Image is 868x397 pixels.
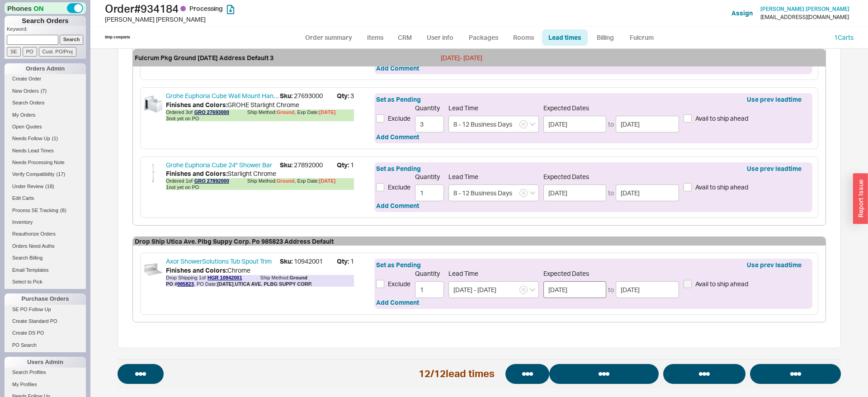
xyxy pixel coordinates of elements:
[12,171,55,177] span: Verify Compatibility
[52,136,58,141] span: ( 1 )
[45,184,54,189] span: ( 18 )
[60,208,66,213] span: ( 8 )
[5,134,86,143] a: Needs Follow Up(1)
[166,161,280,170] a: Grohe Euphoria Cube 24" Shower Bar
[376,298,419,307] button: Add Comment
[415,281,444,298] input: Quantity
[376,280,384,288] input: Exclude
[695,114,748,123] span: Avail to ship ahead
[166,170,227,177] b: Finishes and Colors :
[280,91,337,100] span: 27693000
[166,91,280,100] a: Grohe Euphoria Cube Wall Mount Hand Shower Holder
[5,63,86,74] div: Orders Admin
[227,101,299,109] span: GROHE Starlight Chrome
[5,368,86,377] a: Search Profiles
[506,29,540,46] a: Rooms
[12,160,65,165] span: Needs Processing Note
[376,95,421,104] button: Set as Pending
[12,88,39,94] span: New Orders
[419,367,495,381] div: 12 / 12 lead times
[530,288,535,292] svg: open menu
[277,109,295,115] b: Ground
[760,6,849,12] a: [PERSON_NAME] [PERSON_NAME]
[5,16,86,26] h1: Search Orders
[5,86,86,96] a: New Orders(7)
[166,109,354,116] div: Ordered 3 of Ship Method:
[319,178,335,184] span: [DATE]
[105,2,436,15] h1: Order # 934184
[135,53,434,62] span: Fulcrum Pkg Ground [DATE] Address Default 3
[415,116,444,132] input: Quantity
[608,120,614,129] div: to
[166,178,354,184] div: Ordered 1 of Ship Method:
[684,183,692,191] input: Avail to ship ahead
[144,164,162,182] img: bi3iidpsqyc56g3182f547bxa2huv8sk_um4hyc
[12,136,50,141] span: Needs Follow Up
[337,257,354,266] span: 1
[166,281,312,287] div: , PO Date: ,
[448,173,478,180] span: Lead Time
[280,257,337,266] span: 10942001
[376,132,419,142] button: Add Comment
[208,275,242,281] a: HGR 10942001
[235,281,312,287] b: UTICA AVE. PLBG SUPPY CORP.
[448,116,539,132] input: Select...
[177,281,194,287] a: 985823
[5,357,86,368] div: Users Admin
[105,35,130,40] div: Ship complete
[530,123,535,126] svg: open menu
[227,170,276,177] span: Starlight Chrome
[337,92,349,99] b: Qty:
[5,380,86,389] a: My Profiles
[5,98,86,108] a: Search Orders
[5,253,86,263] a: Search Billing
[57,171,66,177] span: ( 17 )
[217,281,233,287] b: [DATE]
[280,257,292,265] b: Sku:
[166,116,354,121] div: 3 not yet on PO
[5,241,86,251] a: Orders Need Auths
[294,178,335,184] div: , Exp Date:
[542,29,588,46] a: Lead times
[360,29,390,46] a: Items
[166,184,354,190] div: 1 not yet on PO
[5,110,86,120] a: My Orders
[448,184,539,201] input: Select...
[376,183,384,191] input: Exclude
[623,29,660,46] a: Fulcrum
[388,279,410,288] span: Exclude
[747,164,802,173] button: Use prev leadtime
[420,29,460,46] a: User info
[543,104,679,112] span: Expected Dates
[415,269,444,278] span: Quantity
[5,182,86,191] a: Under Review(18)
[144,95,162,113] img: https___americanstandard.box.com_shared_static_rmkcx7jzwy0kme9jg3s31wfzyou4qce0_copy_jbq8gc
[543,173,679,181] span: Expected Dates
[194,178,229,184] a: GRO 27892000
[166,257,280,266] a: Axor ShowerSolutions Tub Spout Trim
[5,317,86,326] a: Create Standard PO
[5,328,86,338] a: Create DS PO
[747,260,802,269] button: Use prev leadtime
[388,114,410,123] span: Exclude
[7,47,21,57] input: SE
[280,161,292,169] b: Sku:
[5,277,86,287] a: Select to Pick
[289,275,307,280] b: Ground
[5,206,86,215] a: Process SE Tracking(8)
[441,53,520,62] div: [DATE] - [DATE]
[166,281,194,287] b: PO #
[376,64,419,73] button: Add Comment
[5,158,86,167] a: Needs Processing Note
[388,183,410,192] span: Exclude
[530,191,535,195] svg: open menu
[166,101,227,109] b: Finishes and Colors :
[543,269,679,278] span: Expected Dates
[144,260,162,279] img: file_nj2cz1
[747,95,802,104] button: Use prev leadtime
[448,104,478,112] span: Lead Time
[105,15,436,24] div: [PERSON_NAME] [PERSON_NAME]
[166,275,354,287] div: Drop Shipping 1 of Ship Method:
[7,26,86,35] p: Keyword:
